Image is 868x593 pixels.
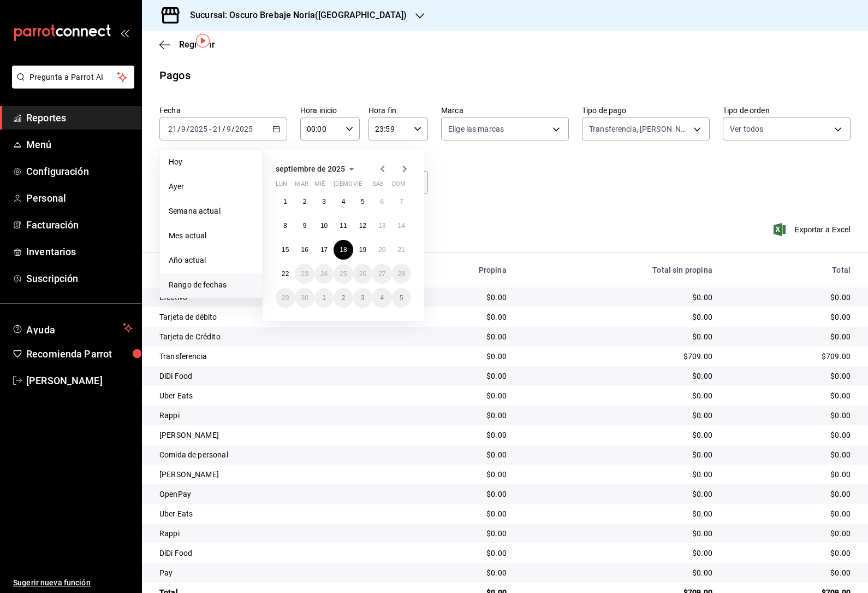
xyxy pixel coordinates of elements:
[403,410,507,421] div: $0.00
[392,264,411,284] button: 28 de septiembre de 2025
[295,216,314,236] button: 9 de septiembre de 2025
[730,312,851,322] div: $0.00
[730,430,851,441] div: $0.00
[235,125,253,133] input: ----
[314,192,334,212] button: 3 de septiembre de 2025
[730,124,763,134] span: Ver todos
[159,548,386,559] div: DiDi Food
[372,240,391,260] button: 20 de septiembre de 2025
[169,206,253,217] span: Semana actual
[159,449,386,460] div: Comida de personal
[403,528,507,539] div: $0.00
[392,240,411,260] button: 21 de septiembre de 2025
[301,294,308,302] abbr: 30 de septiembre de 2025
[159,331,386,342] div: Tarjeta de Crédito
[179,39,215,50] span: Regresar
[334,240,353,260] button: 18 de septiembre de 2025
[730,449,851,460] div: $0.00
[276,216,295,236] button: 8 de septiembre de 2025
[282,270,289,278] abbr: 22 de septiembre de 2025
[392,216,411,236] button: 14 de septiembre de 2025
[282,294,289,302] abbr: 29 de septiembre de 2025
[159,430,386,441] div: [PERSON_NAME]
[398,246,405,254] abbr: 21 de septiembre de 2025
[403,266,507,274] div: Propina
[276,288,295,308] button: 29 de septiembre de 2025
[524,469,712,480] div: $0.00
[378,270,385,278] abbr: 27 de septiembre de 2025
[403,430,507,441] div: $0.00
[589,124,689,134] span: Transferencia, [PERSON_NAME], OpenPay, Pay
[723,107,851,114] label: Tipo de orden
[730,489,851,500] div: $0.00
[26,347,133,361] span: Recomienda Parrot
[730,410,851,421] div: $0.00
[314,180,325,192] abbr: miércoles
[196,34,210,48] img: Tooltip marker
[361,294,365,302] abbr: 3 de octubre de 2025
[120,28,129,37] button: open_drawer_menu
[222,125,225,133] span: /
[353,192,372,212] button: 5 de septiembre de 2025
[582,107,710,114] label: Tipo de pago
[353,240,372,260] button: 19 de septiembre de 2025
[159,371,386,381] div: DiDi Food
[353,288,372,308] button: 3 de octubre de 2025
[159,469,386,480] div: [PERSON_NAME]
[300,107,360,114] label: Hora inicio
[212,125,222,133] input: --
[730,371,851,381] div: $0.00
[26,164,133,179] span: Configuración
[314,240,334,260] button: 17 de septiembre de 2025
[189,125,208,133] input: ----
[340,270,347,278] abbr: 25 de septiembre de 2025
[13,577,133,589] span: Sugerir nueva función
[26,244,133,259] span: Inventarios
[441,107,569,114] label: Marca
[314,288,334,308] button: 1 de octubre de 2025
[524,331,712,342] div: $0.00
[334,180,398,192] abbr: jueves
[359,222,366,230] abbr: 12 de septiembre de 2025
[403,390,507,401] div: $0.00
[380,294,384,302] abbr: 4 de octubre de 2025
[730,390,851,401] div: $0.00
[159,390,386,401] div: Uber Eats
[186,125,189,133] span: /
[320,246,328,254] abbr: 17 de septiembre de 2025
[403,508,507,519] div: $0.00
[730,528,851,539] div: $0.00
[403,371,507,381] div: $0.00
[730,331,851,342] div: $0.00
[168,125,177,133] input: --
[159,312,386,322] div: Tarjeta de débito
[372,180,384,192] abbr: sábado
[730,508,851,519] div: $0.00
[26,191,133,206] span: Personal
[26,271,133,286] span: Suscripción
[283,198,287,206] abbr: 1 de septiembre de 2025
[524,371,712,381] div: $0.00
[380,198,384,206] abbr: 6 de septiembre de 2025
[320,222,328,230] abbr: 10 de septiembre de 2025
[403,351,507,362] div: $0.00
[353,180,362,192] abbr: viernes
[524,508,712,519] div: $0.00
[301,246,308,254] abbr: 16 de septiembre de 2025
[169,255,253,266] span: Año actual
[730,567,851,578] div: $0.00
[159,107,287,114] label: Fecha
[361,198,365,206] abbr: 5 de septiembre de 2025
[295,264,314,284] button: 23 de septiembre de 2025
[276,162,358,175] button: septiembre de 2025
[403,331,507,342] div: $0.00
[159,67,191,84] div: Pagos
[524,390,712,401] div: $0.00
[231,125,235,133] span: /
[403,489,507,500] div: $0.00
[342,198,346,206] abbr: 4 de septiembre de 2025
[448,124,504,134] span: Elige las marcas
[26,373,133,388] span: [PERSON_NAME]
[283,222,287,230] abbr: 8 de septiembre de 2025
[403,292,507,303] div: $0.00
